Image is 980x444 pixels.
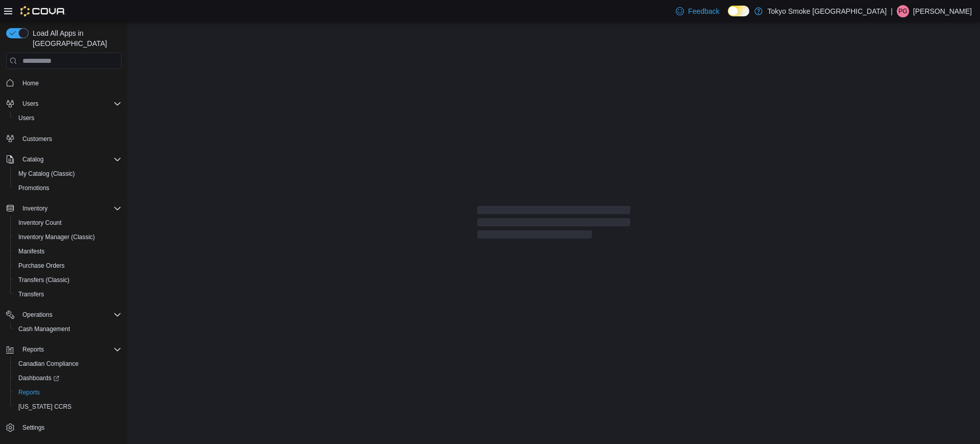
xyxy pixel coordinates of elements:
a: Promotions [14,182,54,194]
span: Users [22,100,38,108]
button: Inventory [2,201,126,216]
button: Inventory Count [10,216,126,230]
button: Reports [18,343,48,356]
button: My Catalog (Classic) [10,167,126,181]
button: Users [18,98,42,110]
a: Feedback [672,1,723,21]
a: Settings [18,422,48,434]
button: Operations [18,309,57,321]
button: Reports [10,385,126,400]
span: Manifests [14,245,121,258]
button: Inventory Manager (Classic) [10,230,126,244]
span: Users [18,98,121,110]
a: My Catalog (Classic) [14,168,79,180]
span: Transfers [18,290,44,298]
span: Home [22,79,39,87]
button: Users [10,111,126,125]
a: Cash Management [14,323,74,335]
p: Tokyo Smoke [GEOGRAPHIC_DATA] [768,5,887,17]
a: Dashboards [10,371,126,385]
span: Promotions [18,184,50,192]
button: Canadian Compliance [10,357,126,371]
a: Dashboards [14,372,63,384]
span: Dashboards [18,374,59,382]
span: Catalog [18,153,121,166]
a: Reports [14,386,44,399]
a: Transfers (Classic) [14,274,73,286]
span: Inventory Manager (Classic) [14,231,121,243]
span: Settings [18,421,121,434]
span: Manifests [18,247,44,255]
span: Canadian Compliance [18,360,79,368]
span: Reports [18,343,121,356]
span: Inventory Manager (Classic) [18,233,95,241]
a: Users [14,112,38,124]
span: Washington CCRS [14,401,121,413]
span: Catalog [22,155,43,163]
span: Settings [22,424,44,432]
span: Operations [18,309,121,321]
span: Operations [22,311,53,319]
span: Customers [22,135,52,143]
p: [PERSON_NAME] [913,5,972,17]
button: Transfers (Classic) [10,273,126,287]
p: | [891,5,893,17]
span: Purchase Orders [18,262,65,270]
span: Transfers [14,288,121,300]
button: Manifests [10,244,126,259]
span: Inventory Count [14,217,121,229]
span: Loading [477,208,630,241]
a: Canadian Compliance [14,358,83,370]
span: Load All Apps in [GEOGRAPHIC_DATA] [29,28,121,49]
span: Canadian Compliance [14,358,121,370]
span: Transfers (Classic) [18,276,69,284]
span: Promotions [14,182,121,194]
span: Customers [18,132,121,145]
span: Home [18,76,121,89]
span: Users [14,112,121,124]
button: [US_STATE] CCRS [10,400,126,414]
span: Feedback [688,6,719,16]
span: Transfers (Classic) [14,274,121,286]
button: Users [2,97,126,111]
span: Cash Management [18,325,70,333]
span: [US_STATE] CCRS [18,403,71,411]
button: Home [2,75,126,90]
span: Inventory Count [18,219,62,227]
span: Reports [22,345,44,354]
a: Inventory Manager (Classic) [14,231,99,243]
button: Promotions [10,181,126,195]
a: Home [18,77,43,89]
span: My Catalog (Classic) [18,170,75,178]
img: Cova [20,6,66,16]
button: Catalog [18,153,47,166]
button: Inventory [18,202,52,215]
a: Transfers [14,288,48,300]
span: Dark Mode [728,16,728,17]
a: [US_STATE] CCRS [14,401,76,413]
a: Manifests [14,245,48,258]
span: Cash Management [14,323,121,335]
a: Purchase Orders [14,260,69,272]
span: Inventory [18,202,121,215]
button: Catalog [2,152,126,167]
span: Reports [18,388,40,396]
button: Operations [2,308,126,322]
button: Customers [2,131,126,146]
span: PG [898,5,907,17]
a: Inventory Count [14,217,66,229]
button: Purchase Orders [10,259,126,273]
button: Transfers [10,287,126,301]
button: Settings [2,420,126,435]
span: Dashboards [14,372,121,384]
span: My Catalog (Classic) [14,168,121,180]
span: Users [18,114,34,122]
button: Reports [2,342,126,357]
input: Dark Mode [728,6,749,16]
span: Reports [14,386,121,399]
button: Cash Management [10,322,126,336]
span: Inventory [22,204,47,213]
div: Pooja Gulati [897,5,909,17]
a: Customers [18,133,56,145]
span: Purchase Orders [14,260,121,272]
